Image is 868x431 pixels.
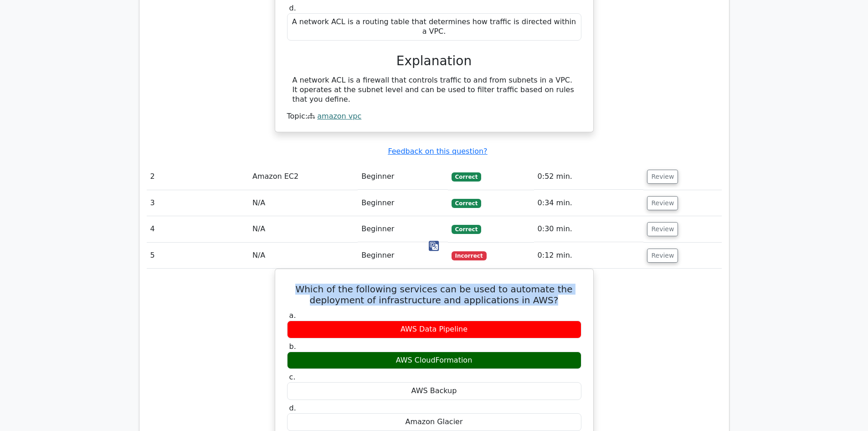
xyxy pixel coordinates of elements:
td: 4 [147,216,249,242]
td: 5 [147,243,249,269]
td: N/A [249,190,358,216]
td: Beginner [358,190,448,216]
td: 0:34 min. [534,190,644,216]
div: AWS CloudFormation [287,352,581,369]
div: A network ACL is a routing table that determines how traffic is directed within a VPC. [287,13,581,41]
h5: Which of the following services can be used to automate the deployment of infrastructure and appl... [286,284,582,306]
div: A network ACL is a firewall that controls traffic to and from subnets in a VPC. It operates at th... [293,76,576,104]
span: c. [289,373,296,381]
span: a. [289,311,296,320]
button: Review [647,170,678,184]
button: Review [647,196,678,210]
span: Correct [452,172,481,182]
button: Review [647,222,678,236]
td: Amazon EC2 [249,164,358,190]
div: Topic: [287,112,581,121]
td: N/A [249,243,358,269]
span: d. [289,4,296,12]
span: b. [289,342,296,351]
h3: Explanation [293,53,576,69]
td: Beginner [358,216,448,242]
td: 0:12 min. [534,243,644,269]
td: 0:30 min. [534,216,644,242]
div: Amazon Glacier [287,413,581,431]
a: Feedback on this question? [388,147,487,156]
td: N/A [249,216,358,242]
td: Beginner [358,243,448,269]
span: Incorrect [452,251,487,260]
td: 3 [147,190,249,216]
button: Review [647,249,678,263]
span: d. [289,404,296,412]
td: 0:52 min. [534,164,644,190]
td: 2 [147,164,249,190]
span: Correct [452,199,481,208]
div: AWS Data Pipeline [287,321,581,338]
td: Beginner [358,164,448,190]
div: AWS Backup [287,382,581,400]
span: Correct [452,225,481,234]
a: amazon vpc [317,112,361,120]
